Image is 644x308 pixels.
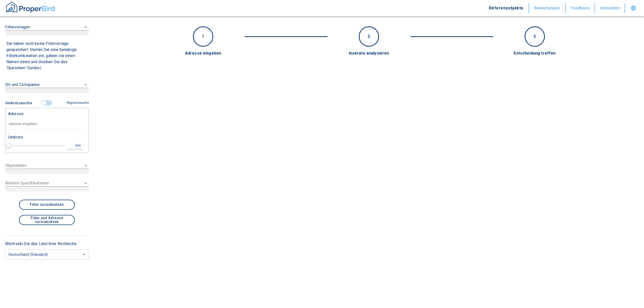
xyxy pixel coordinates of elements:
button: Filter zurücksetzen [19,200,75,210]
div: Objektdaten [5,160,89,177]
div: Filtervorlagen [5,19,89,41]
div: Filtervorlagen [5,98,89,156]
div: Filtervorlagen [5,41,89,73]
div: km [77,142,82,149]
p: Filtervorlagen [5,24,30,30]
p: Ort und Zeitspanne [5,82,40,88]
div: Entscheidung treffen [473,50,597,56]
div: Weitere Spezifikationen [5,177,89,195]
p: Adresse [8,111,24,117]
div: Ort und Zeitspanne [5,77,89,98]
p: Wechseln Sie das Land ihrer Recherche: [5,241,89,247]
div: Inserate analysieren [307,50,431,56]
p: 2 [368,33,370,40]
button: ProperBird Logo and Home Button [5,1,56,15]
div: Adresse eingeben [141,50,265,56]
button: Umkreissuche [5,98,34,108]
p: Sie haben noch keine Filtervorlage gespeichert. Stellen Sie eine beliebige Filterkombination ein,... [6,41,87,71]
p: Umkreis [8,134,23,140]
img: ProperBird Logo and Home Button [5,1,56,13]
p: Objektdaten [5,163,27,169]
p: Weitere Spezifikationen [5,180,49,186]
button: Bewertungen [529,3,566,13]
button: Referenzobjekte [484,3,529,13]
button: Feedback [566,3,595,13]
input: Adresse eingeben [8,118,86,130]
div: Deutschland (Standard) [5,248,89,261]
button: km [67,142,83,149]
button: Abmelden [595,3,625,13]
button: Filter und Adresse zurücksetzen [19,215,75,225]
p: 3 [533,33,536,40]
p: 1 [202,33,204,40]
button: Regionssuche [65,98,89,107]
